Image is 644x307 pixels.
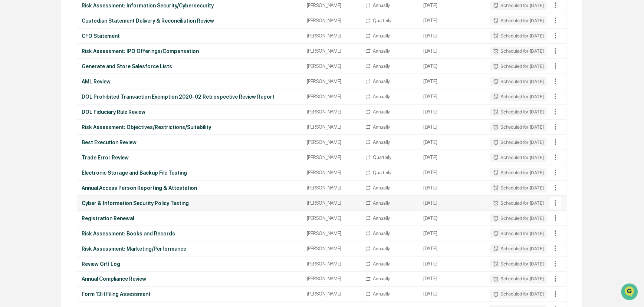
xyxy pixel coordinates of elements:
[490,199,546,208] div: Scheduled for [DATE]
[307,291,357,297] div: [PERSON_NAME]
[490,275,546,284] div: Scheduled for [DATE]
[82,291,298,297] div: Form 13H Filing Assessment
[82,48,298,54] div: Risk Assessment: IPO Offerings/Compensation
[620,283,640,303] iframe: Open customer support
[82,124,298,130] div: Risk Assessment: Objectives/Restrictions/Suitability
[82,33,298,39] div: CFO Statement
[373,63,390,69] div: Annually
[419,74,486,89] td: [DATE]
[419,165,486,181] td: [DATE]
[82,94,298,100] div: DOL Prohibited Transaction Exemption 2020-02 Retrospective Review Report
[82,63,298,69] div: Generate and Store Salesforce Lists
[419,257,486,272] td: [DATE]
[307,109,357,115] div: [PERSON_NAME]
[373,215,390,221] div: Annually
[419,135,486,150] td: [DATE]
[490,123,546,132] div: Scheduled for [DATE]
[307,246,357,251] div: [PERSON_NAME]
[373,200,390,206] div: Annually
[82,109,298,115] div: DOL Fiduciary Rule Review
[307,155,357,160] div: [PERSON_NAME]
[373,261,390,267] div: Annually
[373,155,391,160] div: Quarterly
[82,155,298,161] div: Trade Error Review
[307,3,357,8] div: [PERSON_NAME]
[419,105,486,120] td: [DATE]
[419,287,486,302] td: [DATE]
[419,241,486,257] td: [DATE]
[373,139,390,145] div: Annually
[419,181,486,196] td: [DATE]
[307,276,357,282] div: [PERSON_NAME]
[307,200,357,206] div: [PERSON_NAME]
[19,34,122,42] input: Clear
[307,185,357,191] div: [PERSON_NAME]
[490,244,546,253] div: Scheduled for [DATE]
[490,32,546,40] div: Scheduled for [DATE]
[7,57,21,70] img: 1746055101610-c473b297-6a78-478c-a979-82029cc54cd1
[51,90,95,104] a: 🗄️Attestations
[490,92,546,101] div: Scheduled for [DATE]
[307,215,357,221] div: [PERSON_NAME]
[307,33,357,39] div: [PERSON_NAME]
[15,108,47,115] span: Data Lookup
[4,90,51,104] a: 🖐️Preclearance
[4,105,50,118] a: 🔎Data Lookup
[126,59,135,68] button: Start new chat
[82,18,298,24] div: Custodian Statement Delivery & Reconciliation Review
[490,229,546,238] div: Scheduled for [DATE]
[82,200,298,206] div: Cyber & Information Security Policy Testing
[307,79,357,84] div: [PERSON_NAME]
[373,231,390,236] div: Annually
[419,120,486,135] td: [DATE]
[82,79,298,85] div: AML Review
[82,231,298,237] div: Risk Assessment: Books and Records
[74,126,90,131] span: Pylon
[373,276,390,282] div: Annually
[307,18,357,23] div: [PERSON_NAME]
[82,261,298,267] div: Review Gift Log
[373,246,390,251] div: Annually
[490,138,546,147] div: Scheduled for [DATE]
[7,16,135,27] p: How can we help?
[490,214,546,223] div: Scheduled for [DATE]
[7,108,13,114] div: 🔎
[490,47,546,56] div: Scheduled for [DATE]
[490,108,546,116] div: Scheduled for [DATE]
[307,124,357,130] div: [PERSON_NAME]
[373,48,390,54] div: Annually
[490,290,546,299] div: Scheduled for [DATE]
[82,185,298,191] div: Annual Access Person Reporting & Attestation
[307,261,357,267] div: [PERSON_NAME]
[54,94,60,100] div: 🗄️
[373,94,390,99] div: Annually
[373,291,390,297] div: Annually
[61,93,92,101] span: Attestations
[419,272,486,287] td: [DATE]
[307,170,357,175] div: [PERSON_NAME]
[82,276,298,282] div: Annual Compliance Review
[82,139,298,145] div: Best Execution Review
[419,13,486,29] td: [DATE]
[490,260,546,268] div: Scheduled for [DATE]
[419,59,486,74] td: [DATE]
[490,77,546,86] div: Scheduled for [DATE]
[307,139,357,145] div: [PERSON_NAME]
[490,62,546,71] div: Scheduled for [DATE]
[490,153,546,162] div: Scheduled for [DATE]
[373,18,391,23] div: Quarterly
[490,1,546,10] div: Scheduled for [DATE]
[373,3,390,8] div: Annually
[419,211,486,226] td: [DATE]
[25,64,94,70] div: We're available if you need us!
[82,3,298,9] div: Risk Assessment: Information Security/Cybersecurity
[307,48,357,54] div: [PERSON_NAME]
[373,170,391,175] div: Quarterly
[25,57,122,64] div: Start new chat
[490,168,546,177] div: Scheduled for [DATE]
[419,44,486,59] td: [DATE]
[307,94,357,99] div: [PERSON_NAME]
[82,170,298,176] div: Electronic Storage and Backup File Testing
